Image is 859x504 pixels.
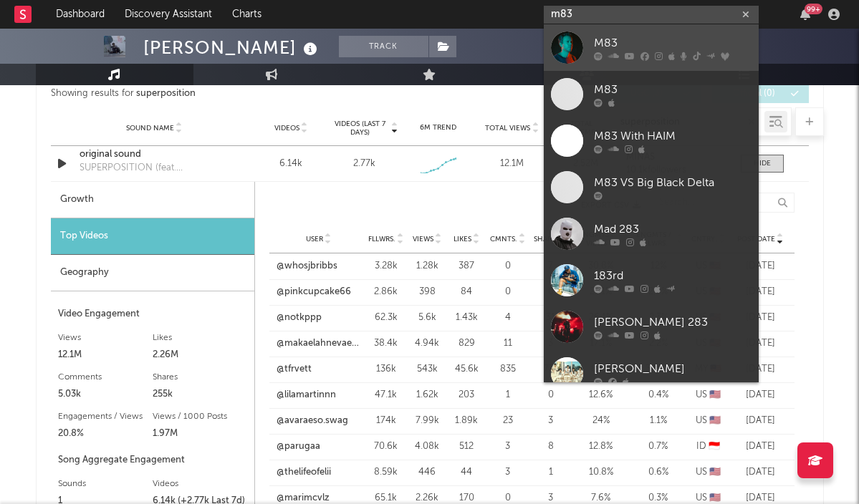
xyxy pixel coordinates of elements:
[277,440,320,454] a: @parugaa
[411,362,443,377] div: 543k
[709,442,720,451] span: 🇮🇩
[576,440,626,454] div: 12.8 %
[58,329,153,346] div: Views
[411,285,443,299] div: 398
[594,267,752,284] div: 183rd
[411,414,443,428] div: 7.99k
[533,285,569,299] div: 0
[153,329,247,346] div: Likes
[633,414,683,428] div: 1.1 %
[633,388,683,402] div: 0.4 %
[368,362,404,377] div: 136k
[451,285,483,299] div: 84
[277,259,337,273] a: @whosjbribbs
[451,465,483,480] div: 44
[533,414,569,428] div: 3
[709,416,721,425] span: 🇺🇸
[490,362,526,377] div: 835
[80,161,229,175] div: SUPERPOSITION (feat. [PERSON_NAME])
[712,84,809,103] button: Official(0)
[533,311,569,325] div: 31
[576,465,626,480] div: 10.8 %
[451,388,483,402] div: 203
[594,220,752,238] div: Mad 283
[153,386,247,403] div: 255k
[691,440,726,454] div: ID
[576,388,626,402] div: 12.6 %
[594,34,752,52] div: M83
[544,350,759,397] a: [PERSON_NAME]
[594,314,752,331] div: [PERSON_NAME] 283
[533,388,569,402] div: 0
[709,467,721,477] span: 🇺🇸
[479,157,545,171] div: 12.1M
[691,388,726,402] div: US
[51,84,430,103] div: Showing results for
[533,336,569,351] div: 3
[734,362,787,377] div: [DATE]
[490,336,526,351] div: 11
[544,210,759,257] a: Mad 283
[51,182,254,218] div: Growth
[800,9,810,20] button: 99+
[368,259,404,273] div: 3.28k
[451,336,483,351] div: 829
[490,259,526,273] div: 0
[576,414,626,428] div: 24 %
[544,117,759,164] a: M83 With HAIM
[544,24,759,71] a: M83
[277,414,348,428] a: @avaraeso.swag
[594,81,752,98] div: M83
[533,362,569,377] div: 731
[136,85,196,102] div: superposition
[490,311,526,325] div: 4
[58,452,247,469] div: Song Aggregate Engagement
[594,174,752,191] div: M83 VS Big Black Delta
[368,235,395,243] span: Fllwrs.
[734,259,787,273] div: [DATE]
[368,285,404,299] div: 2.86k
[691,414,726,428] div: US
[734,311,787,325] div: [DATE]
[544,71,759,117] a: M83
[594,127,752,145] div: M83 With HAIM
[368,414,404,428] div: 174k
[544,164,759,210] a: M83 VS Big Black Delta
[277,311,322,325] a: @notkppp
[51,218,254,255] div: Top Videos
[451,259,483,273] div: 387
[58,369,153,386] div: Comments
[411,259,443,273] div: 1.28k
[368,440,404,454] div: 70.6k
[153,475,247,493] div: Videos
[58,408,153,425] div: Engagements / Views
[734,414,787,428] div: [DATE]
[633,465,683,480] div: 0.6 %
[143,36,321,59] div: [PERSON_NAME]
[454,235,471,243] span: Likes
[490,285,526,299] div: 0
[734,336,787,351] div: [DATE]
[709,493,721,503] span: 🇺🇸
[58,425,153,442] div: 20.8%
[490,388,526,402] div: 1
[544,6,759,24] input: Search for artists
[533,440,569,454] div: 8
[709,390,721,399] span: 🇺🇸
[534,235,560,243] span: Shares
[411,311,443,325] div: 5.6k
[284,201,640,210] button: Export CSV
[153,346,247,364] div: 2.26M
[411,336,443,351] div: 4.94k
[691,465,726,480] div: US
[411,465,443,480] div: 446
[734,388,787,402] div: [DATE]
[306,235,323,243] span: User
[277,362,312,377] a: @tfrvett
[544,257,759,304] a: 183rd
[533,465,569,480] div: 1
[153,408,247,425] div: Views / 1000 Posts
[451,440,483,454] div: 512
[368,336,404,351] div: 38.4k
[353,157,375,171] div: 2.77k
